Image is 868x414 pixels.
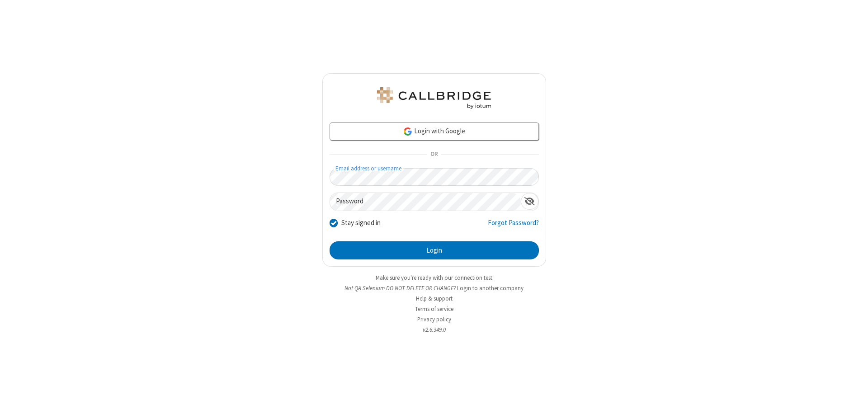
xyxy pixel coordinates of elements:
button: Login [330,241,539,259]
a: Privacy policy [417,315,451,323]
a: Make sure you're ready with our connection test [376,274,492,282]
input: Password [330,193,521,211]
a: Forgot Password? [488,218,539,235]
button: Login to another company [457,284,524,292]
label: Stay signed in [341,218,381,228]
li: v2.6.349.0 [322,325,546,334]
span: OR [427,148,441,161]
input: Email address or username [330,168,539,186]
img: google-icon.png [403,127,413,136]
li: Not QA Selenium DO NOT DELETE OR CHANGE? [322,284,546,292]
a: Terms of service [415,305,453,313]
a: Help & support [416,295,453,302]
a: Login with Google [330,122,539,141]
img: QA Selenium DO NOT DELETE OR CHANGE [375,87,493,109]
div: Show password [521,193,538,210]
